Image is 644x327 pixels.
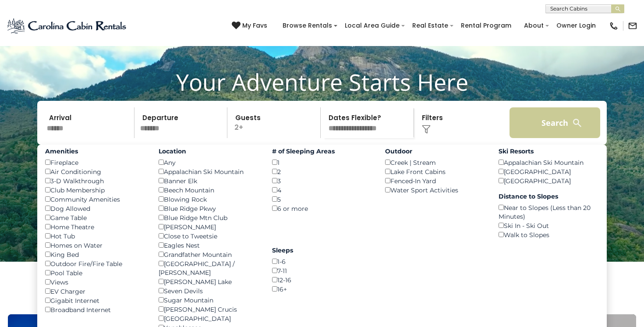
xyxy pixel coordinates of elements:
[340,19,404,32] a: Local Area Guide
[159,231,259,241] div: Close to Tweetsie
[272,257,372,266] div: 1-6
[272,266,372,275] div: 7-11
[499,167,599,176] div: [GEOGRAPHIC_DATA]
[510,107,600,138] button: Search
[272,158,372,167] div: 1
[159,241,259,250] div: Eagles Nest
[45,305,145,314] div: Broadband Internet
[499,203,599,221] div: Near to Slopes (Less than 20 Minutes)
[408,19,453,32] a: Real Estate
[45,250,145,259] div: King Bed
[242,21,267,30] span: My Favs
[45,204,145,213] div: Dog Allowed
[159,158,259,167] div: Any
[159,286,259,295] div: Seven Devils
[159,295,259,305] div: Sugar Mountain
[45,231,145,241] div: Hot Tub
[45,222,145,231] div: Home Theatre
[272,167,372,176] div: 2
[7,17,128,35] img: Blue-2.png
[45,259,145,268] div: Outdoor Fire/Fire Table
[45,195,145,204] div: Community Amenities
[45,185,145,195] div: Club Membership
[45,241,145,250] div: Homes on Water
[230,107,320,138] p: 2+
[385,158,485,167] div: Creek | Stream
[385,176,485,185] div: Fenced-In Yard
[520,19,548,32] a: About
[572,117,583,128] img: search-regular-white.png
[159,277,259,286] div: [PERSON_NAME] Lake
[272,195,372,204] div: 5
[272,176,372,185] div: 3
[456,19,516,32] a: Rental Program
[385,147,485,156] label: Outdoor
[499,230,599,239] div: Walk to Slopes
[272,204,372,213] div: 6 or more
[45,158,145,167] div: Fireplace
[609,21,619,31] img: phone-regular-black.png
[45,176,145,185] div: 3-D Walkthrough
[159,147,259,156] label: Location
[272,147,372,156] label: # of Sleeping Areas
[45,268,145,277] div: Pool Table
[385,185,485,195] div: Water Sport Activities
[385,167,485,176] div: Lake Front Cabins
[499,192,599,201] label: Distance to Slopes
[272,246,372,255] label: Sleeps
[159,213,259,222] div: Blue Ridge Mtn Club
[552,19,600,32] a: Owner Login
[422,125,431,134] img: filter--v1.png
[159,204,259,213] div: Blue Ridge Pkwy
[499,176,599,185] div: [GEOGRAPHIC_DATA]
[159,167,259,176] div: Appalachian Ski Mountain
[278,19,336,32] a: Browse Rentals
[499,147,599,156] label: Ski Resorts
[159,250,259,259] div: Grandfather Mountain
[7,284,637,314] h3: Select Your Destination
[499,158,599,167] div: Appalachian Ski Mountain
[45,277,145,287] div: Views
[232,21,269,31] a: My Favs
[159,185,259,195] div: Beech Mountain
[45,296,145,305] div: Gigabit Internet
[159,176,259,185] div: Banner Elk
[159,222,259,231] div: [PERSON_NAME]
[499,221,599,230] div: Ski In - Ski Out
[159,195,259,204] div: Blowing Rock
[272,275,372,284] div: 12-16
[272,185,372,195] div: 4
[272,284,372,294] div: 16+
[159,305,259,314] div: [PERSON_NAME] Crucis
[45,167,145,176] div: Air Conditioning
[45,147,145,156] label: Amenities
[159,259,259,277] div: [GEOGRAPHIC_DATA] / [PERSON_NAME]
[7,68,637,96] h1: Your Adventure Starts Here
[45,213,145,222] div: Game Table
[45,287,145,296] div: EV Charger
[159,314,259,323] div: [GEOGRAPHIC_DATA]
[628,21,637,31] img: mail-regular-black.png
